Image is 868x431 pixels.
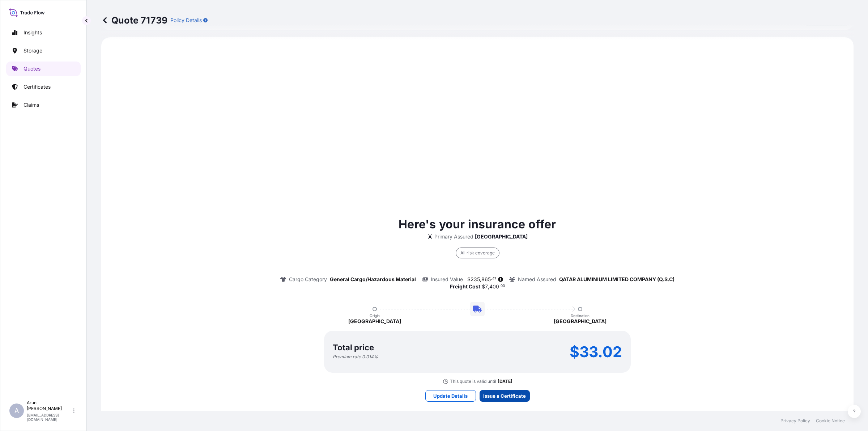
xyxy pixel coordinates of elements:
span: $ [482,284,485,289]
span: . [499,285,501,287]
p: [GEOGRAPHIC_DATA] [554,318,607,325]
p: Here's your insurance offer [399,216,556,233]
span: A [14,407,19,414]
div: All risk coverage [456,248,499,258]
a: Storage [6,43,81,58]
span: , [480,277,481,282]
a: Certificates [6,80,81,94]
p: Primary Assured [434,233,473,240]
span: 47 [492,278,497,280]
p: Cargo Category [289,276,327,283]
p: Total price [333,344,374,351]
span: 865 [481,277,491,282]
p: [EMAIL_ADDRESS][DOMAIN_NAME] [27,413,72,422]
a: Claims [6,98,81,112]
p: QATAR ALUMINIUM LIMITED COMPANY (Q.S.C) [559,276,675,283]
b: Freight Cost [450,283,480,290]
p: [DATE] [498,379,512,384]
p: Origin [370,313,380,318]
p: [GEOGRAPHIC_DATA] [348,318,401,325]
span: 235 [471,277,480,282]
p: Arun [PERSON_NAME] [27,400,72,411]
p: Policy Details [170,17,202,24]
p: Premium rate 0.014 % [333,354,378,360]
p: Insured Value [431,276,463,283]
p: Quote 71739 [101,14,167,26]
span: . [491,278,492,280]
p: Claims [24,101,39,109]
button: Issue a Certificate [480,390,530,402]
p: General Cargo/Hazardous Material [330,276,416,283]
p: This quote is valid until [450,379,496,384]
p: Update Details [433,392,468,400]
span: 00 [501,285,505,287]
button: Update Details [425,390,476,402]
p: Certificates [24,83,51,90]
a: Cookie Notice [816,418,845,424]
p: Destination [571,313,590,318]
p: Storage [24,47,42,54]
p: Named Assured [518,276,556,283]
a: Quotes [6,62,81,76]
p: Quotes [24,65,41,72]
a: Privacy Policy [780,418,810,424]
span: 7 [485,284,488,289]
p: : [450,283,505,290]
p: $33.02 [570,346,622,358]
p: Insights [24,29,42,36]
span: $ [467,277,471,282]
p: Issue a Certificate [483,392,526,400]
a: Insights [6,25,81,40]
p: [GEOGRAPHIC_DATA] [475,233,528,240]
span: , [488,284,489,289]
span: 400 [489,284,499,289]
